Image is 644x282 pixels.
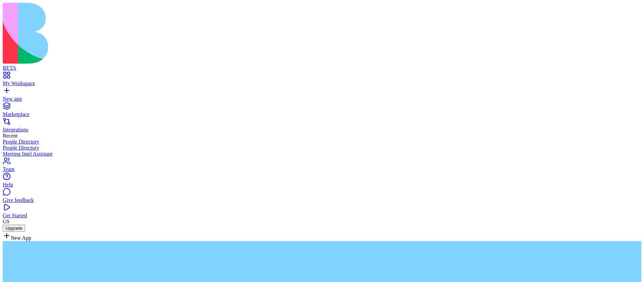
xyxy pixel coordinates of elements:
[3,139,641,145] a: People Directory
[3,176,641,188] a: Help
[3,219,9,224] span: GS
[3,121,641,133] a: Integrations
[3,127,641,133] div: Integrations
[3,111,641,117] div: Marketplace
[3,182,641,188] div: Help
[3,225,25,232] button: Upgrade
[3,197,641,203] div: Give feedback
[3,191,641,203] a: Give feedback
[3,65,641,71] div: BETA
[3,207,641,219] a: Get Started
[3,105,641,117] a: Marketplace
[3,80,641,87] div: My Workspace
[11,235,31,241] span: New App
[3,133,17,138] span: Recent
[3,160,641,172] a: Team
[3,3,272,64] img: logo
[3,166,641,172] div: Team
[3,213,641,219] div: Get Started
[3,225,25,231] a: Upgrade
[3,96,641,102] div: New app
[3,59,641,71] a: BETA
[3,145,641,151] a: People Directory
[3,151,641,157] a: Meeting Intel Assistant
[3,74,641,87] a: My Workspace
[3,90,641,102] a: New app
